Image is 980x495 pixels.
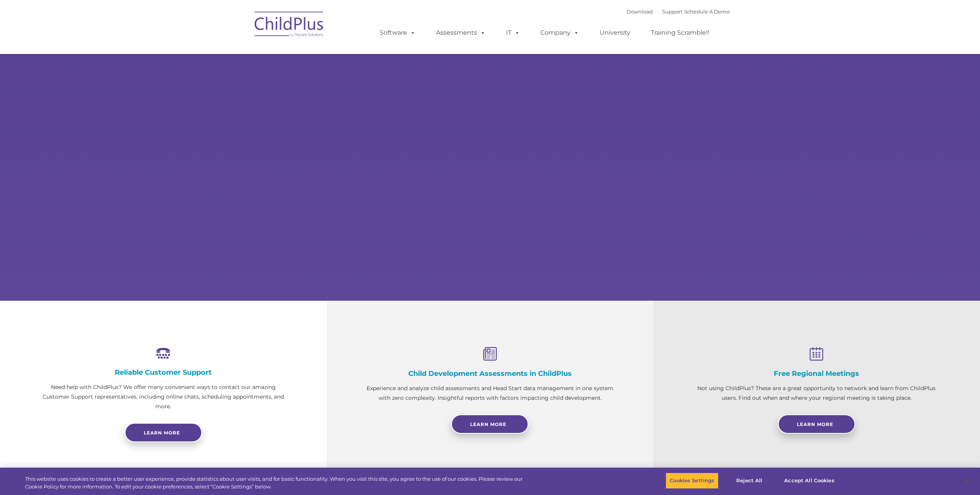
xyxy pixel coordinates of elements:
span: Learn more [144,430,180,436]
button: Cookies Settings [666,473,718,489]
a: Support [662,8,683,15]
h4: Free Regional Meetings [692,369,941,378]
h4: Child Development Assessments in ChildPlus [365,369,615,378]
a: Learn More [451,414,528,434]
a: Company [533,25,587,40]
p: Need help with ChildPlus? We offer many convenient ways to contact our amazing Customer Support r... [39,382,288,411]
a: University [592,25,638,40]
a: Assessments [428,25,493,40]
span: Learn More [797,421,833,427]
p: Not using ChildPlus? These are a great opportunity to network and learn from ChildPlus users. Fin... [692,384,941,403]
a: Learn more [125,423,202,442]
div: This website uses cookies to create a better user experience, provide statistics about user visit... [25,475,539,490]
img: ChildPlus by Procare Solutions [251,6,328,45]
button: Close [959,472,976,489]
a: Learn More [778,414,855,434]
a: Download [627,8,653,15]
a: IT [498,25,528,40]
font: | [627,8,730,15]
a: Schedule A Demo [684,8,730,15]
a: Software [372,25,423,40]
button: Accept All Cookies [780,473,838,489]
a: Training Scramble!! [643,25,717,40]
p: Experience and analyze child assessments and Head Start data management in one system with zero c... [365,384,615,403]
button: Reject All [725,473,773,489]
span: Learn More [470,421,506,427]
h4: Reliable Customer Support [39,368,288,377]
